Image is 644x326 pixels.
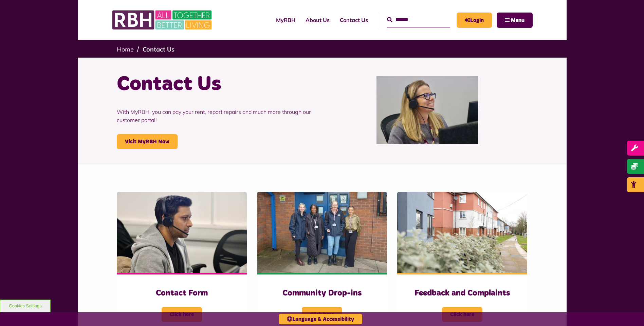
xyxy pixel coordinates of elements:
a: About Us [300,11,335,29]
a: MyRBH [457,13,492,28]
a: Visit MyRBH Now [117,134,178,149]
a: Home [117,45,134,53]
span: Menu [511,18,525,23]
img: Heywood Drop In 2024 [257,192,387,273]
h1: Contact Us [117,71,317,98]
img: Contact Centre February 2024 (4) [117,192,247,273]
h3: Contact Form [130,288,233,299]
span: Click here [442,307,482,322]
iframe: Netcall Web Assistant for live chat [613,296,644,326]
img: SAZMEDIA RBH 22FEB24 97 [397,192,527,273]
p: With MyRBH, you can pay your rent, report repairs and much more through our customer portal! [117,98,317,134]
a: Contact Us [143,45,174,53]
img: RBH [112,7,214,33]
button: Navigation [497,13,533,28]
h3: Feedback and Complaints [411,288,514,299]
a: Contact Us [335,11,373,29]
img: Contact Centre February 2024 (1) [376,76,478,144]
span: Click here [162,307,202,322]
button: Language & Accessibility [279,314,362,324]
h3: Community Drop-ins [271,288,373,299]
a: MyRBH [271,11,300,29]
span: Click here [302,307,342,322]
